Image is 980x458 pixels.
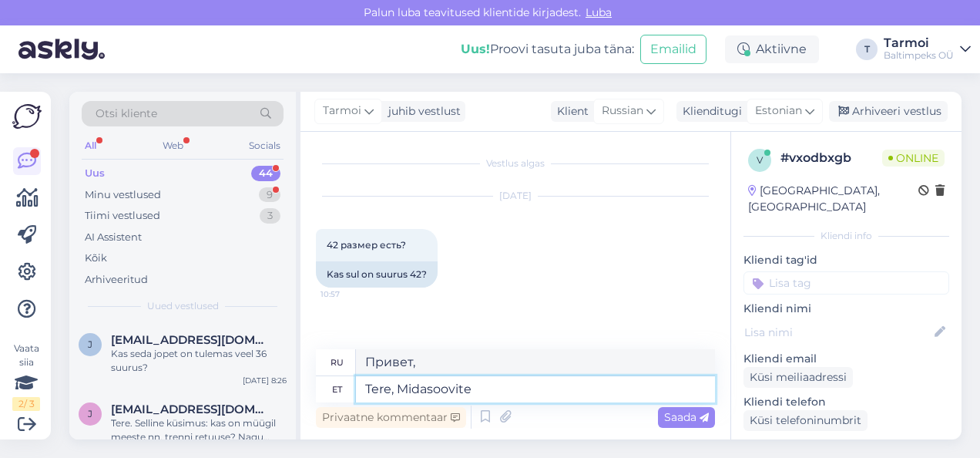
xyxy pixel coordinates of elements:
div: AI Assistent [85,230,142,245]
div: Proovi tasuta juba täna: [461,40,634,59]
span: j [88,408,92,419]
div: 2 / 3 [12,397,40,411]
input: Lisa nimi [744,324,931,341]
span: 10:57 [321,288,378,300]
div: Arhiveeri vestlus [829,101,948,122]
span: Tarmoi [323,103,361,120]
div: Kas sul on suurus 42? [316,261,438,288]
img: Askly Logo [12,104,42,129]
div: Tere. Selline küsimus: kas on müügil meeste nn. trenni retuuse? Nagu liibukad, et ilusti ümber ja... [111,416,287,444]
div: Vaata siia [12,342,40,411]
div: Klient [551,103,589,120]
div: Tarmoi [884,37,954,49]
span: j [88,338,92,350]
p: Kliendi email [743,351,949,367]
span: Uued vestlused [147,299,219,313]
b: Uus! [461,42,490,56]
p: Klienditeekond [743,437,949,453]
div: Uus [85,166,105,181]
div: [DATE] [316,189,715,203]
div: [DATE] 8:26 [243,375,287,386]
span: Online [882,150,945,167]
div: Kas seda jopet on tulemas veel 36 suurus? [111,347,287,375]
div: et [332,376,342,402]
div: juhib vestlust [382,103,461,120]
span: v [757,154,763,166]
div: 3 [260,208,280,224]
span: juulika.laanaru@mail.ee [111,402,271,416]
input: Lisa tag [743,271,949,295]
div: 44 [251,166,280,181]
span: Luba [581,5,616,19]
span: Russian [602,103,643,120]
div: Klienditugi [676,103,742,120]
div: # vxodbxgb [780,149,882,167]
p: Kliendi telefon [743,394,949,410]
div: Kliendi info [743,229,949,243]
div: Aktiivne [725,35,819,63]
span: janamottus@gmail.com [111,333,271,347]
span: Otsi kliente [96,106,157,122]
span: Estonian [755,103,802,120]
div: Minu vestlused [85,187,161,203]
div: Baltimpeks OÜ [884,49,954,62]
div: 9 [259,187,280,203]
div: ru [331,349,344,375]
textarea: Tere, Midasoovite [356,376,715,402]
div: Küsi telefoninumbrit [743,410,868,431]
div: Tiimi vestlused [85,208,160,224]
p: Kliendi nimi [743,301,949,317]
div: T [856,39,878,60]
div: Socials [246,136,284,156]
button: Emailid [640,35,706,64]
div: Arhiveeritud [85,272,148,288]
p: Kliendi tag'id [743,252,949,268]
textarea: Привет, [356,349,715,375]
div: Küsi meiliaadressi [743,367,853,388]
span: 42 размер есть? [327,239,406,251]
a: TarmoiBaltimpeks OÜ [884,37,971,62]
div: All [82,136,99,156]
div: [GEOGRAPHIC_DATA], [GEOGRAPHIC_DATA] [748,183,918,215]
span: Saada [664,410,709,424]
div: Privaatne kommentaar [316,407,466,428]
div: Vestlus algas [316,157,715,170]
div: Kõik [85,251,107,266]
div: Web [159,136,186,156]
